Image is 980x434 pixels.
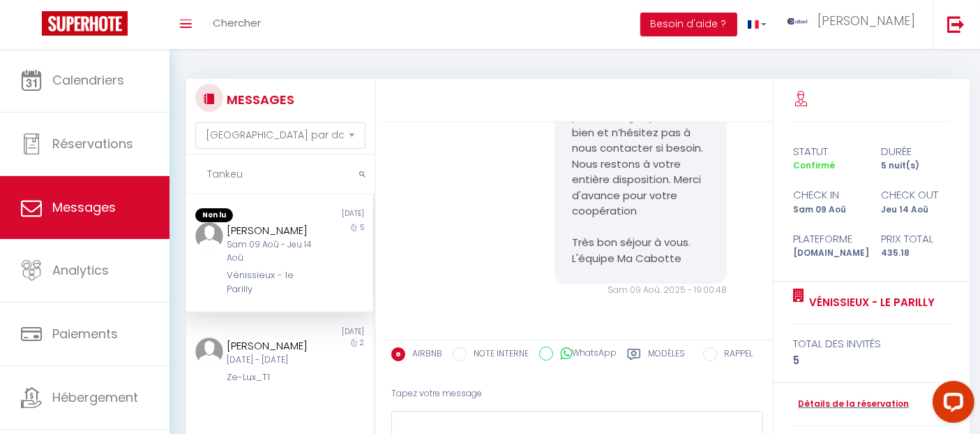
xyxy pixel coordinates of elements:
label: WhatsApp [553,347,617,362]
div: Vénissieux - le Parilly [227,268,317,297]
span: Confirmé [793,159,835,171]
input: Rechercher un mot clé [186,155,375,194]
h3: MESSAGES [223,84,294,115]
div: Sam 09 Aoû - Jeu 14 Aoû [227,238,317,265]
div: Plateforme [784,231,871,247]
img: ... [195,338,223,366]
span: Chercher [213,15,261,30]
label: RAPPEL [717,347,753,363]
span: Analytics [52,261,109,279]
label: AIRBNB [405,347,442,363]
div: [DOMAIN_NAME] [784,247,871,260]
img: ... [787,18,808,24]
div: Prix total [872,231,959,247]
span: Messages [52,198,116,216]
span: Non lu [195,208,233,222]
div: Ze-Lux_T1 [227,370,317,384]
div: durée [872,143,959,160]
label: Modèles [648,347,685,365]
div: [PERSON_NAME] [227,338,317,354]
div: [DATE] [280,208,373,222]
div: Jeu 14 Aoû [872,203,959,217]
iframe: LiveChat chat widget [921,375,980,434]
div: 435.18 [872,247,959,260]
div: total des invités [793,335,950,352]
img: logout [947,15,965,33]
span: Hébergement [52,389,138,406]
div: [DATE] - [DATE] [227,354,317,367]
span: Calendriers [52,71,124,89]
div: check in [784,187,871,203]
div: Tapez votre message [391,377,763,411]
img: ... [195,222,223,250]
img: Super Booking [42,11,128,36]
div: 5 nuit(s) [872,159,959,173]
span: [PERSON_NAME] [817,12,915,29]
span: Paiements [52,325,118,342]
div: [PERSON_NAME] [227,222,317,239]
label: NOTE INTERNE [467,347,529,363]
span: Réservations [52,135,133,152]
a: Détails de la réservation [793,398,909,411]
div: Sam 09 Aoû [784,203,871,217]
div: statut [784,143,871,160]
span: 5 [360,222,364,233]
div: Sam 09 Aoû. 2025 - 19:00:48 [555,284,727,297]
div: 5 [793,352,950,369]
div: [DATE] [280,326,373,338]
a: Vénissieux - le Parilly [804,294,935,311]
div: check out [872,187,959,203]
button: Besoin d'aide ? [640,13,737,36]
span: 2 [360,338,364,348]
